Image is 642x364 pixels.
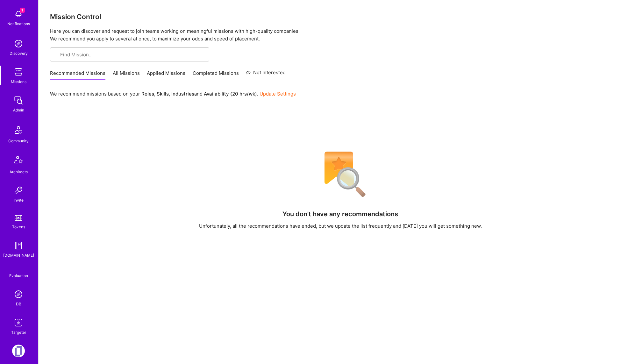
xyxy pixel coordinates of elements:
img: Architects [11,153,26,168]
b: Availability (20 hrs/wk) [204,91,257,97]
a: All Missions [113,70,140,80]
img: Skill Targeter [12,316,25,329]
div: Missions [11,78,26,85]
b: Roles [141,91,154,97]
div: Tokens [12,224,25,230]
div: Notifications [7,20,30,27]
div: Unfortunately, all the recommendations have ended, but we update the list frequently and [DATE] y... [199,223,482,229]
img: bell [12,8,25,20]
h4: You don't have any recommendations [282,210,398,218]
img: guide book [12,239,25,252]
img: Admin Search [12,288,25,301]
img: Invite [12,184,25,197]
img: Community [11,122,26,138]
img: admin teamwork [12,94,25,107]
b: Skills [157,91,169,97]
i: icon SearchGrey [55,53,60,57]
h3: Mission Control [50,13,631,21]
a: Not Interested [246,69,286,80]
p: We recommend missions based on your , , and . [50,90,296,97]
a: Recommended Missions [50,70,105,80]
div: Architects [10,168,28,175]
img: tokens [15,215,22,221]
div: DB [16,301,21,307]
span: 1 [20,8,25,13]
input: Find Mission... [60,51,204,58]
div: Evaluation [9,272,28,279]
div: Invite [14,197,24,203]
a: Applied Missions [147,70,185,80]
div: Admin [13,107,24,113]
img: teamwork [12,66,25,78]
a: Completed Missions [193,70,239,80]
img: No Results [313,147,367,202]
div: [DOMAIN_NAME] [3,252,34,259]
a: Terrascope: Build a smart-carbon-measurement platform (SaaS) [11,345,26,357]
img: discovery [12,37,25,50]
b: Industries [171,91,194,97]
div: Discovery [10,50,28,57]
i: icon SelectionTeam [16,268,21,272]
img: Terrascope: Build a smart-carbon-measurement platform (SaaS) [12,345,25,357]
p: Here you can discover and request to join teams working on meaningful missions with high-quality ... [50,27,631,43]
div: Community [8,138,29,144]
div: Targeter [11,329,26,336]
a: Update Settings [260,91,296,97]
